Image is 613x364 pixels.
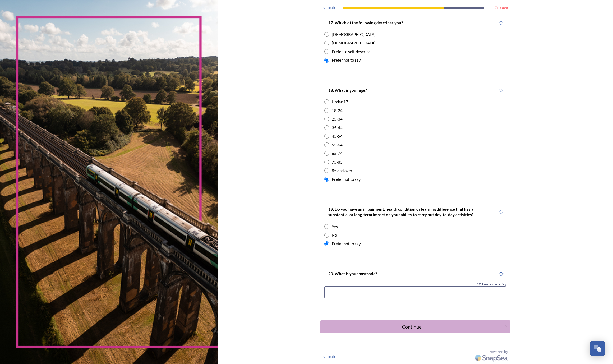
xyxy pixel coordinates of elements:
div: No [332,232,337,238]
strong: 20. What is your postcode? [328,271,377,276]
div: Prefer to self-describe [332,49,371,55]
button: Open Chat [590,341,605,356]
div: 18-24 [332,108,343,114]
span: 250 characters remaining [477,283,506,286]
strong: 17. Which of the following describes you? [328,20,403,25]
div: 75-85 [332,159,343,165]
div: 85 and over [332,168,352,174]
button: Continue [320,320,510,333]
span: Powered by [489,349,508,354]
span: Back [328,354,335,359]
strong: 18. What is your age? [328,88,367,93]
strong: 19. Do you have an impairment, health condition or learning difference that has a substantial or ... [328,207,474,217]
div: 45-54 [332,133,343,139]
div: [DEMOGRAPHIC_DATA] [332,31,376,38]
div: Prefer not to say [332,57,361,63]
span: Back [328,5,335,10]
div: Prefer not to say [332,241,361,247]
div: Under 17 [332,99,348,105]
div: 65-74 [332,150,343,156]
div: Prefer not to say [332,176,361,182]
div: 55-64 [332,142,343,148]
div: 25-34 [332,116,343,122]
div: Yes [332,224,338,230]
strong: Save [500,5,508,10]
div: [DEMOGRAPHIC_DATA] [332,40,376,46]
div: 35-44 [332,125,343,131]
div: Continue [323,323,500,330]
img: SnapSea Logo [473,352,510,364]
